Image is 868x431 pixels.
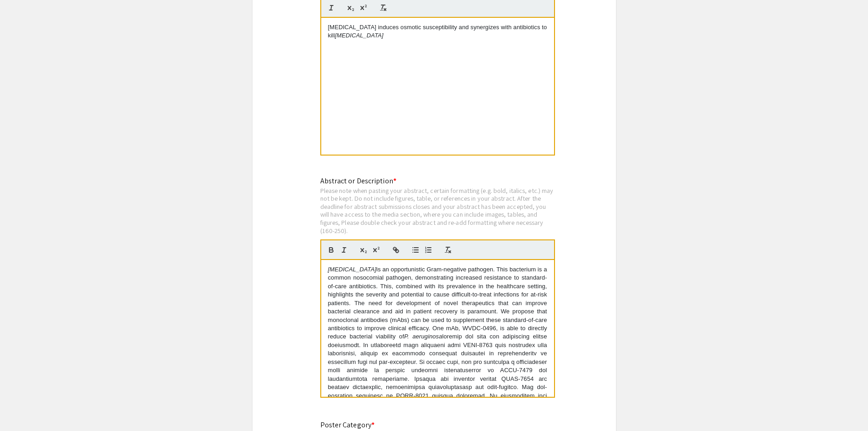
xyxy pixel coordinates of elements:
[320,420,375,430] mat-label: Poster Category
[328,266,376,273] em: [MEDICAL_DATA]
[7,390,39,424] iframe: Chat
[404,333,442,340] em: P. aeruginosa
[320,187,555,235] div: Please note when pasting your abstract, certain formatting (e.g. bold, italics, etc.) may not be ...
[335,32,383,39] em: [MEDICAL_DATA]
[320,176,396,186] mat-label: Abstract or Description
[328,23,547,40] p: [MEDICAL_DATA] induces osmotic susceptibility and synergizes with antibiotics to kill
